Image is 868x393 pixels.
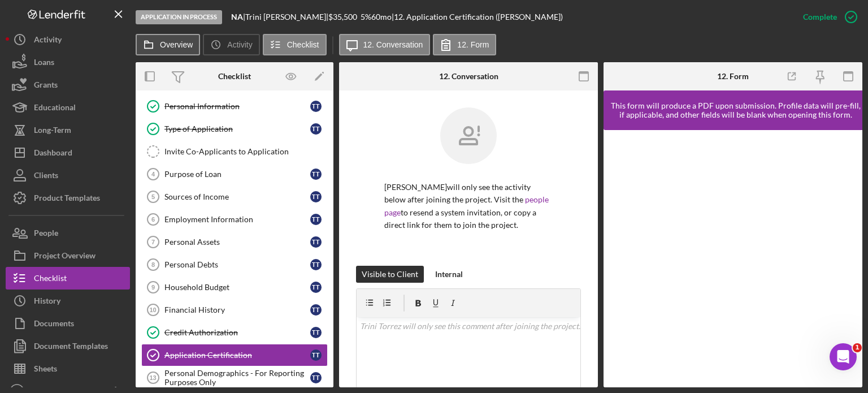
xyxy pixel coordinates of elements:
div: Documents [34,312,74,338]
div: Checklist [218,72,251,81]
div: Checklist [34,267,67,292]
button: Internal [429,266,468,283]
label: 12. Conversation [363,40,423,49]
iframe: Intercom live chat [830,343,857,370]
button: People [6,222,130,244]
a: Invite Co-Applicants to Application [141,140,328,163]
button: 12. Form [433,34,496,55]
tspan: 8 [151,261,155,268]
div: Personal Debts [164,260,310,269]
button: Checklist [263,34,327,55]
div: Application Certification [164,351,310,360]
p: [PERSON_NAME] will only see the activity below after joining the project. Visit the to resend a s... [384,181,553,232]
div: Purpose of Loan [164,170,310,179]
div: 5 % [361,12,371,21]
div: 12. Conversation [439,72,498,81]
button: Documents [6,312,130,335]
a: 13Personal Demographics - For Reporting Purposes OnlyTT [141,366,328,389]
a: Credit AuthorizationTT [141,321,328,344]
button: Visible to Client [356,266,424,283]
div: Application In Process [136,10,222,24]
div: Complete [803,6,837,28]
div: | 12. Application Certification ([PERSON_NAME]) [392,12,563,21]
a: 6Employment InformationTT [141,208,328,231]
label: Activity [227,40,252,49]
a: History [6,290,130,312]
tspan: 10 [149,306,156,313]
div: T T [310,169,322,180]
tspan: 5 [151,193,155,200]
button: Project Overview [6,244,130,267]
div: Personal Assets [164,237,310,247]
button: 12. Conversation [339,34,431,55]
div: T T [310,101,322,112]
tspan: 6 [151,216,155,223]
a: people page [384,195,549,217]
div: Internal [435,266,463,283]
b: NA [231,12,243,21]
a: 10Financial HistoryTT [141,299,328,321]
label: Overview [160,40,193,49]
div: Credit Authorization [164,328,310,337]
div: Employment Information [164,215,310,224]
div: Sources of Income [164,192,310,201]
div: T T [310,304,322,316]
div: T T [310,259,322,270]
div: T T [310,282,322,293]
div: Household Budget [164,283,310,292]
label: 12. Form [457,40,489,49]
div: 12. Form [717,72,749,81]
div: Document Templates [34,335,108,360]
tspan: 7 [151,239,155,245]
tspan: 4 [151,171,155,178]
div: Invite Co-Applicants to Application [164,147,327,156]
iframe: Lenderfit form [615,141,852,376]
button: Activity [203,34,259,55]
div: Trini [PERSON_NAME] | [245,12,328,21]
tspan: 9 [151,284,155,291]
div: History [34,290,60,315]
a: Type of ApplicationTT [141,118,328,140]
div: Type of Application [164,124,310,133]
a: 8Personal DebtsTT [141,253,328,276]
a: 7Personal AssetsTT [141,231,328,253]
a: 5Sources of IncomeTT [141,185,328,208]
div: Project Overview [34,244,96,270]
button: Checklist [6,267,130,290]
div: 60 mo [371,12,392,21]
div: T T [310,191,322,202]
button: Complete [792,6,862,28]
div: This form will produce a PDF upon submission. Profile data will pre-fill, if applicable, and othe... [609,101,862,119]
div: Personal Information [164,102,310,111]
tspan: 13 [149,374,156,381]
a: 9Household BudgetTT [141,276,328,299]
div: Visible to Client [362,266,418,283]
div: T T [310,372,322,383]
label: Checklist [287,40,319,49]
div: Sheets [34,357,57,383]
button: Document Templates [6,335,130,357]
